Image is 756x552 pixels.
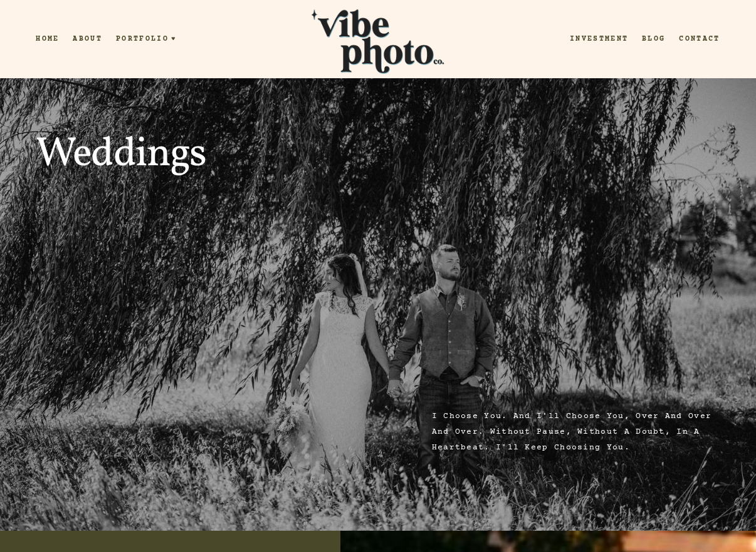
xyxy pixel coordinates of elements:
[484,409,507,424] span: you.
[116,36,169,43] span: Portfolio
[66,34,109,44] a: About
[432,424,449,440] span: and
[676,424,688,440] span: in
[443,409,478,424] span: choose
[672,34,727,44] a: Contact
[694,424,700,440] span: a
[577,424,618,440] span: without
[432,440,490,456] span: heartbeat.
[607,440,630,456] span: you.
[525,440,548,456] span: keep
[688,409,711,424] span: over
[563,34,635,44] a: Investment
[432,409,438,424] span: I
[566,409,601,424] span: choose
[554,440,601,456] span: choosing
[513,409,531,424] span: And
[490,424,531,440] span: Without
[636,409,659,424] span: over
[624,424,630,440] span: a
[496,440,519,456] span: I'll
[29,34,66,44] a: Home
[312,5,444,74] img: Vibe Photo Co.
[537,409,560,424] span: I'll
[607,409,630,424] span: you,
[635,34,672,44] a: Blog
[665,409,683,424] span: and
[109,34,184,44] a: Portfolio
[455,424,485,440] span: over.
[537,424,572,440] span: pause,
[36,135,205,175] span: Weddings
[636,424,671,440] span: doubt,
